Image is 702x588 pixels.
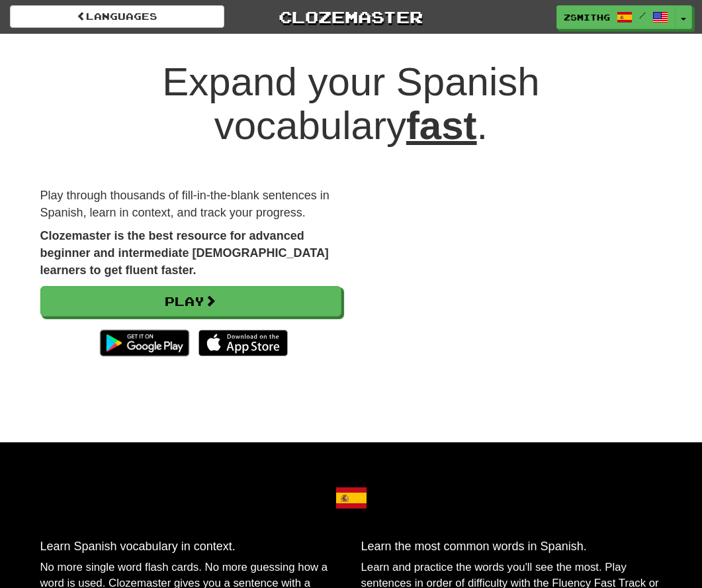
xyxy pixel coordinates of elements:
a: Clozemaster [244,5,459,28]
a: Play [40,286,341,317]
span: / [639,11,646,20]
img: Download_on_the_App_Store_Badge_US-UK_135x40-25178aeef6eb6b83b96f5f2d004eda3bffbb37122de64afbaef7... [198,330,288,356]
strong: Clozemaster is the best resource for advanced beginner and intermediate [DEMOGRAPHIC_DATA] learne... [40,229,329,276]
u: fast [406,103,477,148]
span: zsmithg [564,11,610,23]
h1: Expand your Spanish vocabulary . [40,60,662,148]
p: Play through thousands of fill-in-the-blank sentences in Spanish, learn in context, and track you... [40,187,341,221]
h3: Learn Spanish vocabulary in context. [40,540,341,554]
a: zsmithg / [556,5,676,29]
a: Languages [10,5,224,28]
img: Get it on Google Play [93,323,196,363]
h3: Learn the most common words in Spanish. [361,540,662,554]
